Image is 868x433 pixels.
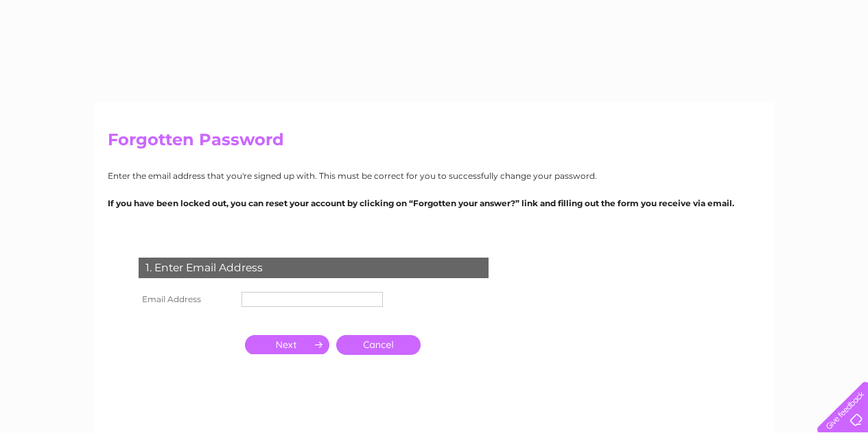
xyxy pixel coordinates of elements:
div: 1. Enter Email Address [139,258,489,278]
p: Enter the email address that you're signed up with. This must be correct for you to successfully ... [108,169,761,182]
th: Email Address [135,288,238,310]
h2: Forgotten Password [108,130,761,156]
p: If you have been locked out, you can reset your account by clicking on “Forgotten your answer?” l... [108,197,761,210]
a: Cancel [336,335,421,355]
